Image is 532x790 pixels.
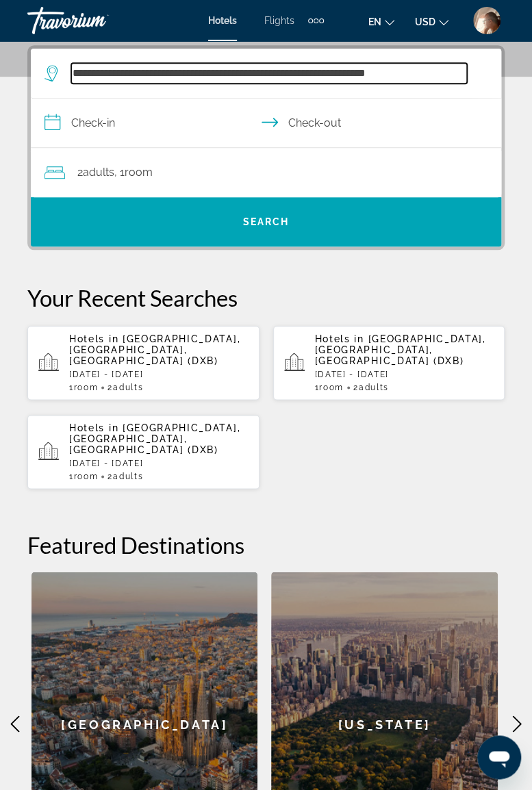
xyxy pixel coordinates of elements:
[107,472,143,481] span: 2
[477,735,521,779] iframe: Button to launch messaging window
[415,12,448,31] button: Change currency
[69,459,249,468] p: [DATE] - [DATE]
[243,216,290,227] span: Search
[69,333,118,344] span: Hotels in
[69,472,98,481] span: 1
[74,472,99,481] span: Room
[368,16,381,27] span: en
[27,284,505,311] p: Your Recent Searches
[27,414,259,489] button: Hotels in [GEOGRAPHIC_DATA], [GEOGRAPHIC_DATA], [GEOGRAPHIC_DATA] (DXB)[DATE] - [DATE]1Room2Adults
[31,148,501,197] button: Travelers: 2 adults, 0 children
[208,15,237,26] a: Hotels
[69,422,118,433] span: Hotels in
[27,325,259,400] button: Hotels in [GEOGRAPHIC_DATA], [GEOGRAPHIC_DATA], [GEOGRAPHIC_DATA] (DXB)[DATE] - [DATE]1Room2Adults
[469,6,505,35] button: User Menu
[415,16,435,27] span: USD
[69,383,98,392] span: 1
[315,370,494,379] p: [DATE] - [DATE]
[31,197,501,246] button: Search
[473,7,501,34] img: User image
[113,472,143,481] span: Adults
[69,333,240,366] span: [GEOGRAPHIC_DATA], [GEOGRAPHIC_DATA], [GEOGRAPHIC_DATA] (DXB)
[264,15,294,26] a: Flights
[273,325,505,400] button: Hotels in [GEOGRAPHIC_DATA], [GEOGRAPHIC_DATA], [GEOGRAPHIC_DATA] (DXB)[DATE] - [DATE]1Room2Adults
[125,166,153,179] span: Room
[69,422,240,455] span: [GEOGRAPHIC_DATA], [GEOGRAPHIC_DATA], [GEOGRAPHIC_DATA] (DXB)
[74,383,99,392] span: Room
[315,383,344,392] span: 1
[308,10,324,31] button: Extra navigation items
[69,370,249,379] p: [DATE] - [DATE]
[27,3,164,38] a: Travorium
[31,99,501,148] button: Select check in and out date
[315,333,486,366] span: [GEOGRAPHIC_DATA], [GEOGRAPHIC_DATA], [GEOGRAPHIC_DATA] (DXB)
[71,63,467,84] input: Search hotel destination
[114,163,153,182] span: , 1
[315,333,364,344] span: Hotels in
[319,383,344,392] span: Room
[83,166,114,179] span: Adults
[77,163,114,182] span: 2
[353,383,389,392] span: 2
[31,49,501,246] div: Search widget
[27,531,505,558] h2: Featured Destinations
[359,383,389,392] span: Adults
[368,12,394,31] button: Change language
[113,383,143,392] span: Adults
[107,383,143,392] span: 2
